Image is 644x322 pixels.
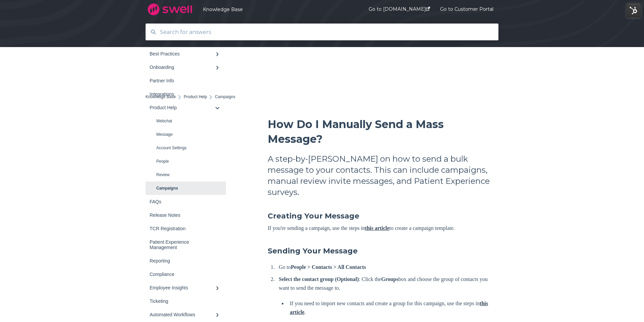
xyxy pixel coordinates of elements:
a: Best Practices [146,47,226,61]
div: Best Practices [150,51,215,56]
a: Product Help [146,101,226,114]
div: Release Notes [150,212,215,218]
div: FAQs [150,199,215,204]
div: Product Help [150,105,215,110]
div: Compliance [150,272,215,277]
a: Patient Experience Management [146,235,226,254]
h3: Sending Your Message [268,246,498,256]
div: Automated Workflows [150,312,215,317]
a: Reporting [146,254,226,268]
strong: People > Contacts > All Contacts [291,264,366,270]
img: company logo [146,1,194,18]
div: Ticketing [150,298,215,304]
a: Knowledge Base [203,6,348,12]
a: Employee Insights [146,281,226,294]
a: FAQs [146,195,226,208]
div: Patient Experience Management [150,239,215,250]
a: Release Notes [146,208,226,222]
a: Message [146,128,226,141]
strong: Creating Your Message [268,211,359,220]
a: Campaigns [146,182,226,195]
div: Integrations [150,91,215,97]
span: How Do I Manually Send a Mass Message? [268,118,444,146]
a: Account Settings [146,141,226,155]
h2: A step-by-[PERSON_NAME] on how to send a bulk message to your contacts. This can include campaign... [268,153,498,198]
p: Go to [279,263,498,272]
a: Ticketing [146,294,226,308]
p: : Click the box and choose the group of contacts you want to send the message to. [279,275,498,292]
p: If you're sending a campaign, use the steps in to create a campaign template. [268,224,498,233]
a: Onboarding [146,61,226,74]
a: Integrations [146,87,226,101]
input: Search for answers [156,25,488,39]
a: Partner Info [146,74,226,87]
a: Compliance [146,268,226,281]
a: Automated Workflows [146,308,226,321]
a: People [146,155,226,168]
div: Partner Info [150,78,215,83]
div: Onboarding [150,65,215,70]
a: Review [146,168,226,182]
a: Webchat [146,114,226,128]
div: Employee Insights [150,285,215,290]
a: this article [365,225,389,231]
img: HubSpot Tools Menu Toggle [627,3,641,17]
strong: Select the contact group (Optional) [279,276,359,282]
div: Reporting [150,258,215,264]
a: TCR Registration [146,222,226,235]
p: If you need to import new contacts and create a group for this campaign, use the steps in . [290,299,498,317]
strong: Groups [381,276,398,282]
div: TCR Registration [150,226,215,231]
